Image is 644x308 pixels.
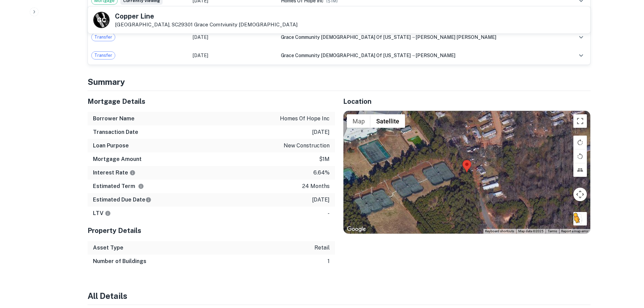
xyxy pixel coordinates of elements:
span: Transfer [92,34,115,41]
button: Show satellite imagery [371,114,405,128]
h6: Interest Rate [93,169,136,177]
button: expand row [575,50,587,61]
button: Rotate map counterclockwise [573,149,587,163]
iframe: Chat Widget [610,254,644,286]
h6: Estimated Due Date [93,196,151,204]
p: - [328,209,330,217]
p: [GEOGRAPHIC_DATA], SC29301 [115,22,297,28]
h4: All Details [88,290,591,302]
h5: Mortgage Details [88,96,335,106]
img: Google [345,225,367,234]
h6: Mortgage Amount [93,155,142,163]
button: Keyboard shortcuts [485,229,514,234]
button: Rotate map clockwise [573,136,587,149]
span: [PERSON_NAME] [415,53,455,58]
svg: Term is based on a standard schedule for this type of loan. [138,183,144,189]
h4: Summary [88,76,591,88]
h5: Location [343,96,591,106]
p: 24 months [302,182,330,190]
p: G C [97,16,105,25]
h6: LTV [93,209,111,217]
a: Terms (opens in new tab) [548,229,557,233]
span: grace community [DEMOGRAPHIC_DATA] of [US_STATE] [281,53,411,58]
h5: Property Details [88,226,335,236]
p: 6.64% [313,169,330,177]
h6: Borrower Name [93,115,135,123]
svg: The interest rates displayed on the website are for informational purposes only and may be report... [129,170,136,176]
p: retail [314,244,330,252]
span: Map data ©2025 [518,229,544,233]
span: Transfer [92,52,115,59]
button: Drag Pegman onto the map to open Street View [573,212,587,226]
a: Open this area in Google Maps (opens a new window) [345,225,367,234]
a: Report a map error [561,229,588,233]
p: $1m [319,155,330,163]
a: Grace Comtviunity [DEMOGRAPHIC_DATA] [194,22,297,27]
button: Tilt map [573,163,587,177]
svg: Estimate is based on a standard schedule for this type of loan. [145,197,151,203]
button: Map camera controls [573,188,587,201]
p: [DATE] [312,196,330,204]
button: Show street map [347,114,371,128]
td: [DATE] [189,46,278,65]
svg: LTVs displayed on the website are for informational purposes only and may be reported incorrectly... [105,210,111,216]
p: new construction [284,142,330,150]
h6: Transaction Date [93,128,138,136]
p: homes of hope inc [280,115,330,123]
h6: Estimated Term [93,182,144,190]
h6: Loan Purpose [93,142,129,150]
p: [DATE] [312,128,330,136]
span: [PERSON_NAME] [PERSON_NAME] [415,34,496,40]
span: grace community [DEMOGRAPHIC_DATA] of [US_STATE] [281,34,411,40]
div: → [281,33,563,41]
td: [DATE] [189,28,278,46]
button: Toggle fullscreen view [573,114,587,128]
p: 1 [328,257,330,265]
h6: Asset Type [93,244,123,252]
div: → [281,52,563,59]
h5: Copper Line [115,13,297,20]
button: expand row [575,31,587,43]
h6: Number of Buildings [93,257,146,265]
